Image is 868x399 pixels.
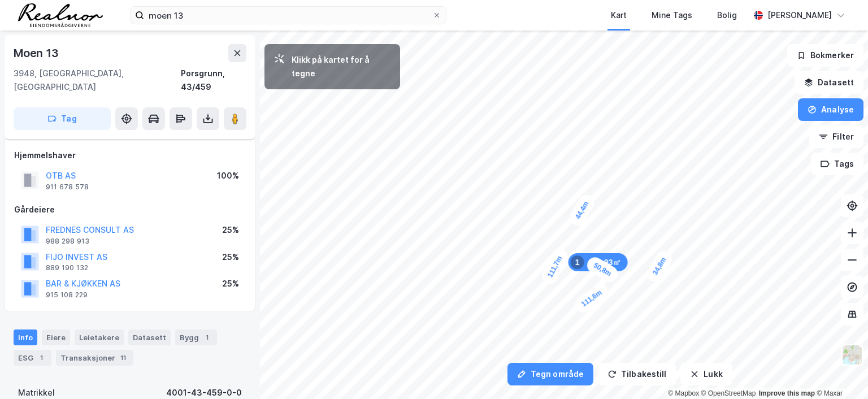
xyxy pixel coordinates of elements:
[144,7,432,24] input: Søk på adresse, matrikkel, gårdeiere, leietakere eller personer
[644,248,675,284] div: Map marker
[668,389,699,397] a: Mapbox
[841,344,863,366] img: Z
[18,3,103,27] img: realnor-logo.934646d98de889bb5806.png
[175,329,217,345] div: Bygg
[598,363,676,385] button: Tilbakestill
[811,345,868,399] iframe: Chat Widget
[652,8,692,22] div: Mine Tags
[811,153,863,175] button: Tags
[128,329,171,345] div: Datasett
[14,44,61,62] div: Moen 13
[217,169,239,183] div: 100%
[14,203,246,216] div: Gårdeiere
[767,8,832,22] div: [PERSON_NAME]
[36,352,47,363] div: 1
[571,255,584,269] div: 1
[14,149,246,162] div: Hjemmelshaver
[798,98,863,121] button: Analyse
[118,352,129,363] div: 11
[46,183,89,192] div: 911 678 578
[572,281,611,315] div: Map marker
[701,389,756,397] a: OpenStreetMap
[717,8,737,22] div: Bolig
[181,67,246,94] div: Porsgrunn, 43/459
[809,125,863,148] button: Filter
[540,247,571,287] div: Map marker
[46,290,88,300] div: 915 108 229
[222,223,239,237] div: 25%
[14,350,51,366] div: ESG
[584,254,620,285] div: Map marker
[222,250,239,264] div: 25%
[14,107,111,130] button: Tag
[759,389,815,397] a: Improve this map
[507,363,593,385] button: Tegn område
[811,345,868,399] div: Kontrollprogram for chat
[680,363,732,385] button: Lukk
[201,332,212,343] div: 1
[787,44,863,67] button: Bokmerker
[14,329,37,345] div: Info
[46,263,88,272] div: 889 190 132
[568,253,628,271] div: Map marker
[56,350,133,366] div: Transaksjoner
[292,53,391,80] div: Klikk på kartet for å tegne
[567,192,597,228] div: Map marker
[611,8,627,22] div: Kart
[222,277,239,290] div: 25%
[14,67,181,94] div: 3948, [GEOGRAPHIC_DATA], [GEOGRAPHIC_DATA]
[42,329,70,345] div: Eiere
[46,237,89,246] div: 988 298 913
[795,71,863,94] button: Datasett
[75,329,124,345] div: Leietakere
